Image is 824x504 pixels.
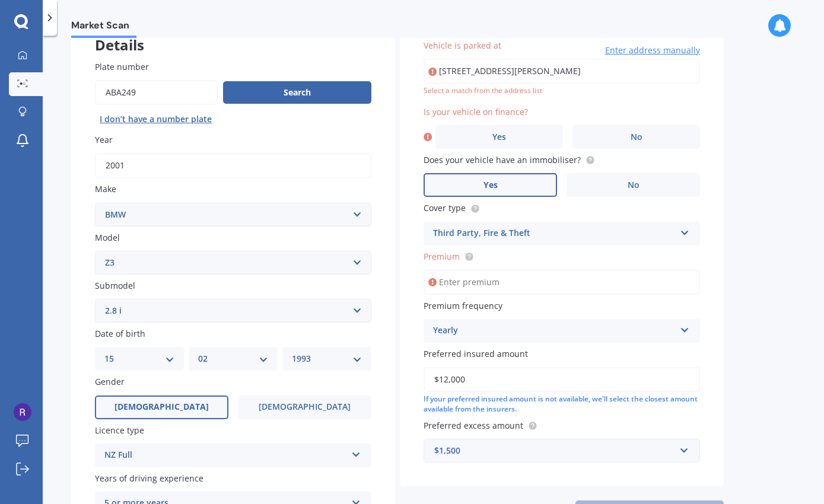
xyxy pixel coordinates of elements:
span: Preferred insured amount [424,348,528,359]
span: Premium [424,251,460,262]
span: Yes [483,180,498,190]
button: I don’t have a number plate [95,110,217,129]
div: $1,500 [434,444,675,457]
span: Preferred excess amount [424,420,523,431]
span: Is your vehicle on finance? [424,106,528,117]
div: Yearly [433,324,675,338]
span: No [628,180,640,190]
img: ACg8ocJAHCBjPibr9zo2wNt735FATPQrPor7u8w0gjQnPNhayhYW=s96-c [14,403,31,421]
span: Does your vehicle have an immobiliser? [424,154,581,165]
div: Select a match from the address list [424,86,700,96]
input: Enter amount [424,367,700,392]
span: Yes [492,132,506,142]
span: [DEMOGRAPHIC_DATA] [114,402,209,412]
span: Enter address manually [605,44,700,56]
span: Submodel [95,280,135,291]
div: Third Party, Fire & Theft [433,227,675,241]
span: Market Scan [71,20,136,36]
span: Cover type [424,203,466,214]
span: Licence type [95,425,144,436]
span: Date of birth [95,328,145,339]
span: Model [95,232,120,243]
div: NZ Full [104,448,346,462]
button: Search [223,81,371,104]
span: Make [95,184,116,195]
span: Years of driving experience [95,473,203,484]
input: Enter address [424,59,700,84]
input: YYYY [95,153,371,178]
span: No [631,132,642,142]
span: Premium frequency [424,300,502,311]
span: [DEMOGRAPHIC_DATA] [259,402,351,412]
span: Gender [95,377,125,388]
span: Vehicle is parked at [424,40,501,51]
span: Plate number [95,61,149,72]
span: Year [95,134,113,145]
div: If your preferred insured amount is not available, we'll select the closest amount available from... [424,394,700,414]
input: Enter plate number [95,80,218,105]
input: Enter premium [424,270,700,295]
